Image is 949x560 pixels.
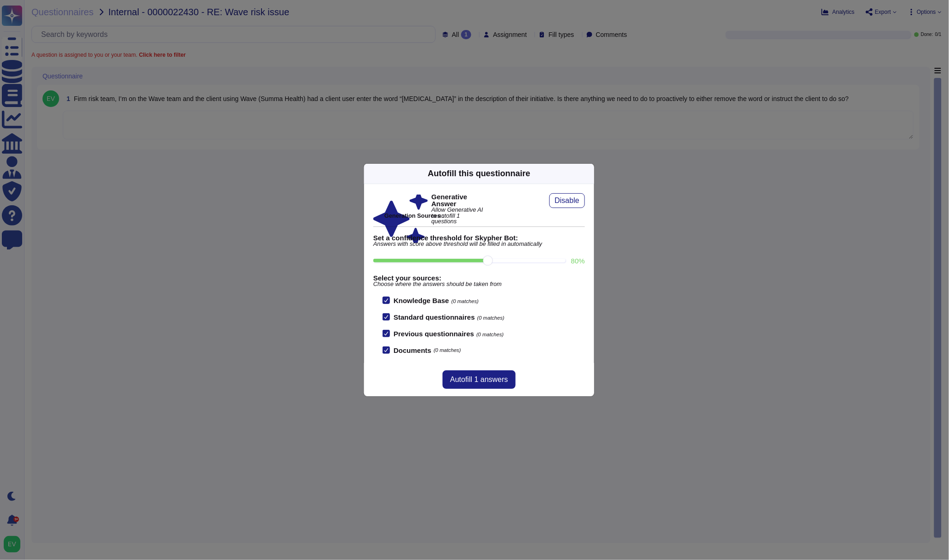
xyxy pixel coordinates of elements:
[443,370,515,389] button: Autofill 1 answers
[450,376,508,383] span: Autofill 1 answers
[394,347,432,354] b: Documents
[549,193,585,208] button: Disable
[428,167,530,180] div: Autofill this questionnaire
[434,348,461,353] span: (0 matches)
[477,315,505,321] span: (0 matches)
[451,298,479,304] span: (0 matches)
[555,197,579,204] span: Disable
[394,313,475,321] b: Standard questionnaires
[394,297,449,304] b: Knowledge Base
[571,257,585,264] label: 80 %
[373,281,585,287] span: Choose where the answers should be taken from
[373,241,585,247] span: Answers with score above threshold will be filled in automatically
[432,193,486,207] b: Generative Answer
[394,330,474,338] b: Previous questionnaires
[373,234,585,241] b: Set a confidence threshold for Skypher Bot:
[476,332,504,337] span: (0 matches)
[373,274,585,281] b: Select your sources:
[384,212,444,219] b: Generation Sources :
[432,207,486,225] span: Allow Generative AI to autofill 1 questions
